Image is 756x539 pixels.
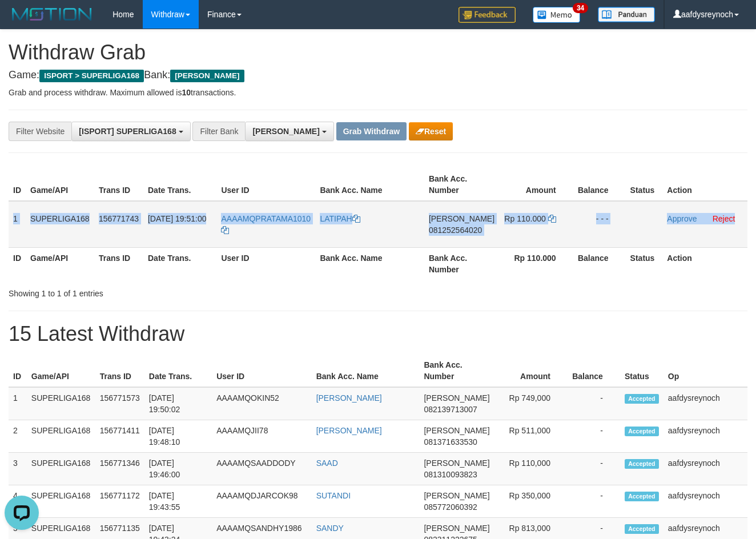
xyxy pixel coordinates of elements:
[94,168,143,201] th: Trans ID
[667,214,697,223] a: Approve
[620,355,663,387] th: Status
[26,247,94,280] th: Game/API
[663,355,747,387] th: Op
[9,6,95,23] img: MOTION_logo.png
[9,323,747,345] h1: 15 Latest Withdraw
[459,7,516,23] img: Feedback.jpg
[148,214,206,223] span: [DATE] 19:51:00
[573,247,626,280] th: Balance
[95,485,144,518] td: 156771172
[94,247,143,280] th: Trans ID
[625,524,659,534] span: Accepted
[336,122,407,140] button: Grab Withdraw
[9,283,307,299] div: Showing 1 to 1 of 1 entries
[663,453,747,485] td: aafdysreynoch
[212,387,311,420] td: AAAAMQOKIN52
[533,7,581,23] img: Button%20Memo.svg
[27,355,95,387] th: Game/API
[9,70,747,81] h4: Game: Bank:
[663,387,747,420] td: aafdysreynoch
[494,355,568,387] th: Amount
[315,247,424,280] th: Bank Acc. Name
[424,437,477,447] span: Copy 081371633530 to clipboard
[312,355,420,387] th: Bank Acc. Name
[9,122,71,141] div: Filter Website
[95,355,144,387] th: Trans ID
[316,393,382,403] a: [PERSON_NAME]
[499,247,573,280] th: Rp 110.000
[494,420,568,453] td: Rp 511,000
[625,427,659,436] span: Accepted
[79,127,176,136] span: [ISPORT] SUPERLIGA168
[144,485,212,518] td: [DATE] 19:43:55
[568,485,620,518] td: -
[9,87,747,98] p: Grab and process withdraw. Maximum allowed is transactions.
[625,492,659,501] span: Accepted
[625,459,659,469] span: Accepted
[212,420,311,453] td: AAAAMQJII78
[9,41,747,64] h1: Withdraw Grab
[192,122,245,141] div: Filter Bank
[9,168,26,201] th: ID
[27,420,95,453] td: SUPERLIGA168
[9,453,27,485] td: 3
[216,247,315,280] th: User ID
[27,453,95,485] td: SUPERLIGA168
[316,524,344,533] a: SANDY
[626,168,663,201] th: Status
[27,485,95,518] td: SUPERLIGA168
[573,3,588,13] span: 34
[662,168,747,201] th: Action
[625,394,659,404] span: Accepted
[144,420,212,453] td: [DATE] 19:48:10
[568,387,620,420] td: -
[27,387,95,420] td: SUPERLIGA168
[221,214,311,235] a: AAAAMQPRATAMA1010
[429,214,494,223] span: [PERSON_NAME]
[598,7,655,22] img: panduan.png
[316,491,351,500] a: SUTANDI
[424,458,489,468] span: [PERSON_NAME]
[5,5,39,39] button: Open LiveChat chat widget
[424,470,477,479] span: Copy 081310093823 to clipboard
[409,122,453,140] button: Reset
[494,453,568,485] td: Rp 110,000
[663,420,747,453] td: aafdysreynoch
[662,247,747,280] th: Action
[252,127,319,136] span: [PERSON_NAME]
[144,355,212,387] th: Date Trans.
[424,247,499,280] th: Bank Acc. Number
[568,420,620,453] td: -
[95,420,144,453] td: 156771411
[494,485,568,518] td: Rp 350,000
[170,70,244,82] span: [PERSON_NAME]
[573,168,626,201] th: Balance
[424,168,499,201] th: Bank Acc. Number
[9,387,27,420] td: 1
[144,453,212,485] td: [DATE] 19:46:00
[504,214,545,223] span: Rp 110.000
[26,201,94,248] td: SUPERLIGA168
[71,122,190,141] button: [ISPORT] SUPERLIGA168
[429,226,482,235] span: Copy 081252564020 to clipboard
[212,453,311,485] td: AAAAMQSAADDODY
[424,393,489,403] span: [PERSON_NAME]
[713,214,735,223] a: Reject
[26,168,94,201] th: Game/API
[548,214,556,223] a: Copy 110000 to clipboard
[143,247,216,280] th: Date Trans.
[424,426,489,435] span: [PERSON_NAME]
[315,168,424,201] th: Bank Acc. Name
[663,485,747,518] td: aafdysreynoch
[99,214,139,223] span: 156771743
[626,247,663,280] th: Status
[573,201,626,248] td: - - -
[9,485,27,518] td: 4
[9,355,27,387] th: ID
[95,387,144,420] td: 156771573
[212,355,311,387] th: User ID
[320,214,360,223] a: LATIPAH
[316,426,382,435] a: [PERSON_NAME]
[424,491,489,500] span: [PERSON_NAME]
[424,524,489,533] span: [PERSON_NAME]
